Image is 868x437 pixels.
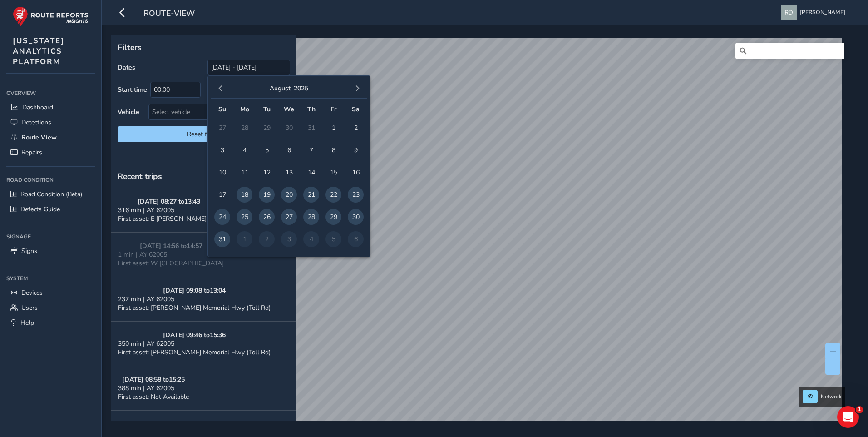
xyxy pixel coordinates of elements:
[237,209,252,225] span: 25
[140,242,202,250] strong: [DATE] 14:56 to 14:57
[6,187,95,202] a: Road Condition (Beta)
[303,142,319,158] span: 7
[325,120,341,136] span: 1
[118,214,219,223] span: First asset: E [PERSON_NAME] Ave
[118,250,167,259] span: 1 min | AY 62005
[259,164,275,180] span: 12
[118,41,290,53] p: Filters
[118,259,224,268] span: First asset: W [GEOGRAPHIC_DATA]
[837,406,859,428] iframe: Intercom live chat
[237,142,252,158] span: 4
[122,375,185,384] strong: [DATE] 08:58 to 15:25
[114,38,842,432] canvas: Map
[214,231,230,247] span: 31
[111,322,296,366] button: [DATE] 09:46 to15:36350 min | AY 62005First asset: [PERSON_NAME] Memorial Hwy (Toll Rd)
[118,295,174,303] span: 237 min | AY 62005
[821,393,842,400] span: Network
[22,103,53,112] span: Dashboard
[214,164,230,180] span: 10
[21,247,37,255] span: Signs
[735,43,844,59] input: Search
[259,187,275,203] span: 19
[21,133,57,142] span: Route View
[111,366,296,411] button: [DATE] 08:58 to15:25388 min | AY 62005First asset: Not Available
[325,164,341,180] span: 15
[263,105,271,114] span: Tu
[348,209,364,225] span: 30
[325,187,341,203] span: 22
[6,315,95,330] a: Help
[6,130,95,145] a: Route View
[111,188,296,233] button: [DATE] 08:27 to13:43316 min | AY 62005First asset: E [PERSON_NAME] Ave
[149,104,275,119] div: Select vehicle
[352,105,360,114] span: Sa
[281,187,297,203] span: 20
[21,118,51,127] span: Detections
[348,164,364,180] span: 16
[118,303,271,312] span: First asset: [PERSON_NAME] Memorial Hwy (Toll Rd)
[6,173,95,187] div: Road Condition
[6,243,95,258] a: Signs
[281,164,297,180] span: 13
[348,187,364,203] span: 23
[118,126,290,142] button: Reset filters
[6,272,95,285] div: System
[294,84,308,93] button: 2025
[6,300,95,315] a: Users
[118,108,139,116] label: Vehicle
[6,285,95,300] a: Devices
[303,209,319,225] span: 28
[800,5,845,20] span: [PERSON_NAME]
[163,286,226,295] strong: [DATE] 09:08 to 13:04
[6,86,95,100] div: Overview
[21,303,38,312] span: Users
[118,348,271,357] span: First asset: [PERSON_NAME] Memorial Hwy (Toll Rd)
[13,35,64,67] span: [US_STATE] ANALYTICS PLATFORM
[214,142,230,158] span: 3
[118,206,174,214] span: 316 min | AY 62005
[281,209,297,225] span: 27
[240,105,249,114] span: Mo
[111,233,296,277] button: [DATE] 14:56 to14:571 min | AY 62005First asset: W [GEOGRAPHIC_DATA]
[118,171,162,182] span: Recent trips
[6,100,95,115] a: Dashboard
[118,392,189,401] span: First asset: Not Available
[218,105,226,114] span: Su
[6,202,95,217] a: Defects Guide
[348,142,364,158] span: 9
[20,190,82,199] span: Road Condition (Beta)
[325,209,341,225] span: 29
[214,209,230,225] span: 24
[118,339,174,348] span: 350 min | AY 62005
[111,277,296,322] button: [DATE] 09:08 to13:04237 min | AY 62005First asset: [PERSON_NAME] Memorial Hwy (Toll Rd)
[270,84,291,93] button: August
[781,5,848,20] button: [PERSON_NAME]
[237,187,252,203] span: 18
[214,187,230,203] span: 17
[303,164,319,180] span: 14
[307,105,316,114] span: Th
[21,148,42,157] span: Repairs
[163,420,226,428] strong: [DATE] 09:22 to 15:19
[330,105,336,114] span: Fr
[259,209,275,225] span: 26
[20,205,60,214] span: Defects Guide
[6,145,95,160] a: Repairs
[138,197,200,206] strong: [DATE] 08:27 to 13:43
[124,130,283,139] span: Reset filters
[13,6,89,27] img: rr logo
[6,230,95,243] div: Signage
[118,63,135,72] label: Dates
[118,384,174,392] span: 388 min | AY 62005
[281,142,297,158] span: 6
[325,142,341,158] span: 8
[348,120,364,136] span: 2
[259,142,275,158] span: 5
[163,331,226,339] strong: [DATE] 09:46 to 15:36
[118,85,147,94] label: Start time
[143,8,195,20] span: route-view
[237,164,252,180] span: 11
[21,288,43,297] span: Devices
[781,5,797,20] img: diamond-layout
[20,318,34,327] span: Help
